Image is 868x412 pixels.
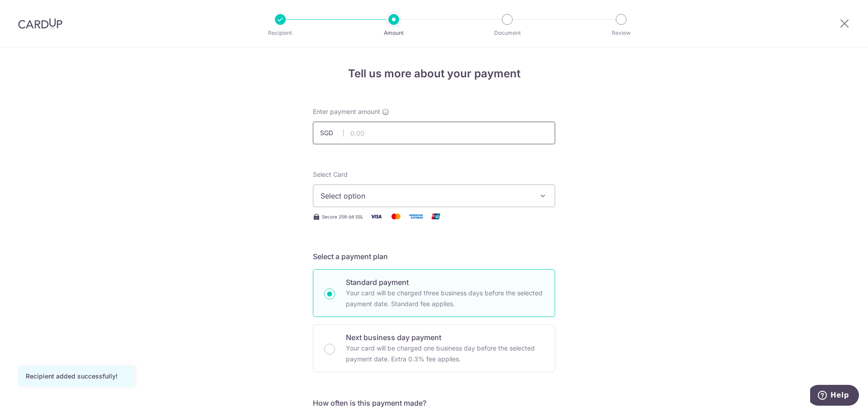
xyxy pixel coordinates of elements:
button: Select option [313,185,555,207]
iframe: Opens a widget where you can find more information [810,385,859,407]
span: Secure 256-bit SSL [322,213,363,220]
span: Select option [321,190,531,201]
div: Recipient added successfully! [26,372,126,381]
img: American Express [407,211,425,222]
img: Union Pay [427,211,445,222]
p: Next business day payment [346,332,544,343]
span: Enter payment amount [313,107,380,116]
p: Amount [360,28,427,38]
img: CardUp [18,18,62,29]
p: Your card will be charged three business days before the selected payment date. Standard fee appl... [346,288,544,309]
span: SGD [320,128,344,137]
p: Standard payment [346,277,544,288]
h4: Tell us more about your payment [313,66,555,82]
h5: Select a payment plan [313,251,555,262]
p: Document [474,28,541,38]
p: Recipient [247,28,314,38]
img: Mastercard [387,211,405,222]
p: Your card will be charged one business day before the selected payment date. Extra 0.3% fee applies. [346,343,544,365]
h5: How often is this payment made? [313,398,555,408]
img: Visa [367,211,385,222]
p: Review [588,28,655,38]
input: 0.00 [313,122,555,144]
span: translation missing: en.payables.payment_networks.credit_card.summary.labels.select_card [313,170,348,178]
